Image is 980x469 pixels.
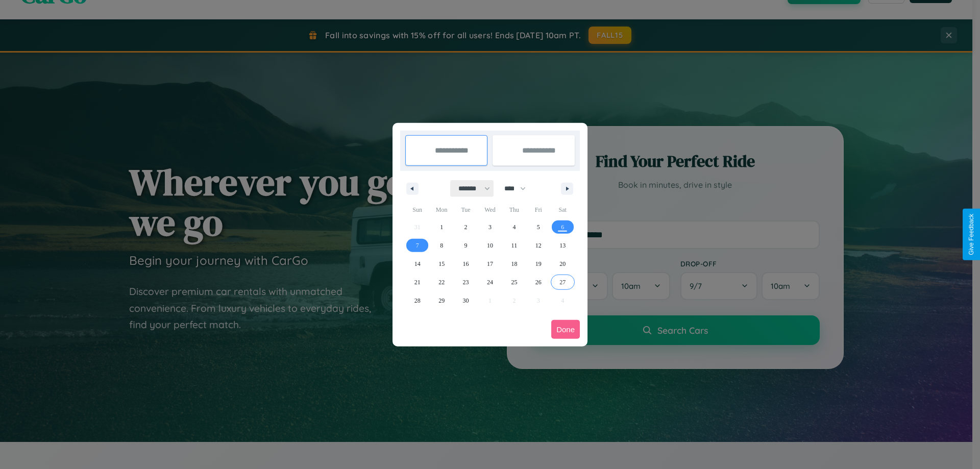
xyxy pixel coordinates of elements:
span: 27 [559,273,566,291]
span: 15 [438,255,445,273]
button: 26 [526,273,550,291]
span: 3 [488,218,492,236]
button: 13 [551,236,575,255]
span: 2 [464,218,468,236]
span: 28 [414,291,421,310]
button: 9 [454,236,478,255]
button: 25 [502,273,526,291]
span: 19 [535,255,542,273]
button: 10 [478,236,502,255]
button: 4 [502,218,526,236]
span: 18 [511,255,517,273]
span: 21 [414,273,421,291]
button: 11 [502,236,526,255]
button: 16 [454,255,478,273]
span: Sun [405,202,429,218]
span: Tue [454,202,478,218]
span: 8 [440,236,443,255]
span: 17 [487,255,493,273]
button: Done [551,320,580,339]
span: Wed [478,202,502,218]
span: 25 [511,273,517,291]
button: 5 [526,218,550,236]
span: 5 [537,218,540,236]
button: 6 [551,218,575,236]
button: 27 [551,273,575,291]
button: 17 [478,255,502,273]
span: 4 [512,218,516,236]
button: 22 [429,273,453,291]
button: 1 [429,218,453,236]
span: 10 [487,236,493,255]
button: 12 [526,236,550,255]
span: 13 [559,236,566,255]
button: 20 [551,255,575,273]
button: 3 [478,218,502,236]
span: 20 [559,255,566,273]
button: 28 [405,291,429,310]
span: 26 [535,273,542,291]
button: 7 [405,236,429,255]
span: 11 [511,236,518,255]
span: 1 [440,218,443,236]
span: 6 [561,218,564,236]
div: Give Feedback [968,214,975,255]
span: 22 [438,273,445,291]
button: 14 [405,255,429,273]
button: 15 [429,255,453,273]
button: 24 [478,273,502,291]
button: 19 [526,255,550,273]
span: Sat [551,202,575,218]
button: 2 [454,218,478,236]
span: 7 [416,236,419,255]
button: 29 [429,291,453,310]
span: 12 [535,236,542,255]
span: Thu [502,202,526,218]
button: 30 [454,291,478,310]
span: 23 [463,273,469,291]
button: 18 [502,255,526,273]
button: 21 [405,273,429,291]
span: 29 [438,291,445,310]
span: Mon [429,202,453,218]
span: 30 [463,291,469,310]
button: 23 [454,273,478,291]
span: 16 [463,255,469,273]
span: 9 [464,236,468,255]
button: 8 [429,236,453,255]
span: 24 [487,273,493,291]
span: 14 [414,255,421,273]
span: Fri [526,202,550,218]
